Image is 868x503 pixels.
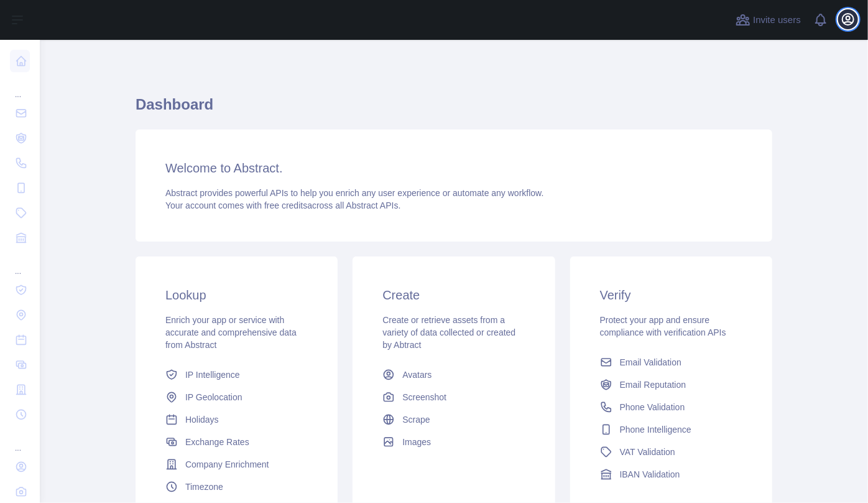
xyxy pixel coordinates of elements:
span: Timezone [185,481,223,493]
a: Avatars [377,364,530,386]
a: Phone Validation [595,396,747,418]
h3: Lookup [165,286,308,304]
h3: Create [382,286,525,304]
span: Company Enrichment [185,458,269,471]
span: Images [402,436,431,448]
span: Scrape [402,413,430,426]
a: IP Geolocation [160,386,313,408]
span: IP Intelligence [185,369,240,381]
div: ... [10,75,30,100]
a: Company Enrichment [160,453,313,476]
span: Email Validation [620,356,681,369]
span: Avatars [402,369,432,381]
h3: Verify [600,286,742,304]
span: Protect your app and ensure compliance with verification APIs [600,315,726,337]
span: IBAN Validation [620,468,680,481]
button: Invite users [733,10,803,30]
span: VAT Validation [620,446,675,458]
span: Phone Validation [620,401,685,413]
span: Screenshot [402,391,446,403]
a: Email Validation [595,351,747,374]
a: IP Intelligence [160,364,313,386]
a: IBAN Validation [595,463,747,486]
div: ... [10,428,30,453]
span: Create or retrieve assets from a variety of data collected or created by Abtract [382,315,515,350]
a: Email Reputation [595,374,747,396]
span: IP Geolocation [185,391,242,403]
span: Invite users [753,13,801,27]
a: Screenshot [377,386,530,408]
span: Abstract provides powerful APIs to help you enrich any user experience or automate any workflow. [165,188,544,198]
a: VAT Validation [595,441,747,463]
span: Email Reputation [620,378,686,391]
span: Phone Intelligence [620,423,691,436]
span: free credits [264,200,307,210]
span: Exchange Rates [185,436,249,448]
a: Images [377,431,530,453]
span: Your account comes with across all Abstract APIs. [165,200,400,210]
div: ... [10,251,30,276]
span: Holidays [185,413,219,426]
a: Phone Intelligence [595,418,747,441]
h3: Welcome to Abstract. [165,159,742,177]
a: Scrape [377,408,530,431]
span: Enrich your app or service with accurate and comprehensive data from Abstract [165,315,297,350]
a: Exchange Rates [160,431,313,453]
a: Holidays [160,408,313,431]
a: Timezone [160,476,313,498]
h1: Dashboard [136,95,772,125]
